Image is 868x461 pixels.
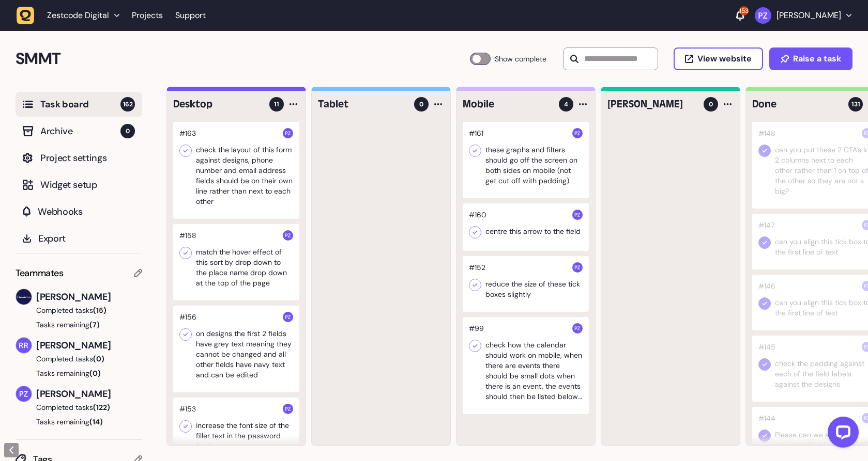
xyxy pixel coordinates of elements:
[16,305,134,315] button: Completed tasks(15)
[175,10,206,21] a: Support
[739,6,749,15] div: 153
[16,266,64,280] span: Teammates
[419,100,423,109] span: 0
[495,53,546,65] span: Show complete
[16,119,142,144] button: Archive0
[16,320,142,330] button: Tasks remaining(7)
[16,402,134,412] button: Completed tasks(122)
[709,100,713,109] span: 0
[16,354,134,364] button: Completed tasks(0)
[36,290,142,304] span: [PERSON_NAME]
[38,204,135,219] span: Webhooks
[752,97,841,112] h4: Done
[16,92,142,117] button: Task board162
[47,10,109,21] span: Zestcode Digital
[769,47,852,70] button: Raise a task
[572,210,583,220] img: Paris Zisis
[697,55,752,63] span: View website
[16,172,142,197] button: Widget setup
[851,100,860,109] span: 131
[40,178,135,192] span: Widget setup
[463,97,552,112] h4: Mobile
[16,368,142,378] button: Tasks remaining(0)
[16,199,142,224] button: Webhooks
[283,128,293,138] img: Paris Zisis
[283,312,293,322] img: Paris Zisis
[93,354,104,363] span: (0)
[564,100,568,109] span: 4
[274,100,279,109] span: 11
[89,369,101,378] span: (0)
[16,289,32,305] img: Harry Robinson
[93,403,110,412] span: (122)
[40,151,135,165] span: Project settings
[89,417,103,426] span: (14)
[16,46,470,71] h2: SMMT
[40,124,120,138] span: Archive
[16,417,142,427] button: Tasks remaining(14)
[93,306,106,315] span: (15)
[776,10,841,21] p: [PERSON_NAME]
[572,323,583,333] img: Paris Zisis
[16,226,142,251] button: Export
[318,97,407,112] h4: Tablet
[283,230,293,241] img: Paris Zisis
[17,6,126,25] button: Zestcode Digital
[36,338,142,353] span: [PERSON_NAME]
[89,320,100,329] span: (7)
[16,386,32,402] img: Paris Zisis
[674,47,763,70] button: View website
[607,97,696,112] h4: Harry
[572,262,583,273] img: Paris Zisis
[16,146,142,170] button: Project settings
[819,412,863,456] iframe: LiveChat chat widget
[16,338,32,353] img: Riki-leigh Robinson
[572,128,583,138] img: Paris Zisis
[132,6,163,25] a: Projects
[36,387,142,401] span: [PERSON_NAME]
[793,55,841,63] span: Raise a task
[173,97,262,112] h4: Desktop
[38,231,135,246] span: Export
[40,97,120,112] span: Task board
[120,124,135,138] span: 0
[755,7,851,24] button: [PERSON_NAME]
[120,97,135,112] span: 162
[283,404,293,414] img: Paris Zisis
[755,7,771,24] img: Paris Zisis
